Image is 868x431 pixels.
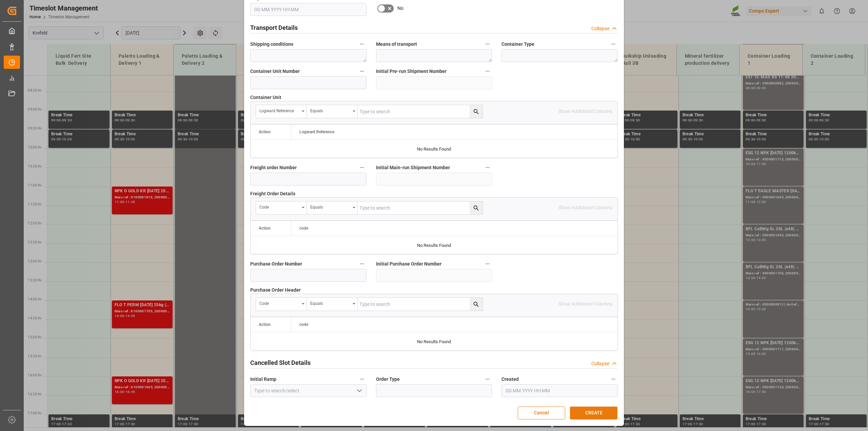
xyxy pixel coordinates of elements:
[376,164,450,171] span: Initial Main-run Shipment Number
[358,163,367,172] button: Freight order Number
[483,163,492,172] button: Initial Main-run Shipment Number
[591,360,609,367] div: Collapse
[256,201,307,214] button: open menu
[310,202,350,210] div: Equals
[376,260,441,268] span: Initial Purchase Order Number
[259,130,271,134] div: Action
[483,67,492,76] button: Initial Pre-run Shipment Number
[501,41,534,48] span: Container Type
[470,105,482,118] button: search button
[358,105,482,118] input: Type to search
[518,407,565,419] button: Cancel
[376,41,417,48] span: Means of transport
[470,201,482,214] button: search button
[397,5,403,12] span: No
[250,260,302,268] span: Purchase Order Number
[501,384,618,397] input: DD.MM.YYYY HH:MM
[256,105,307,118] button: open menu
[358,40,367,48] button: Shipping conditions
[299,130,334,134] span: Logward Reference
[250,94,281,101] span: Container Unit
[250,287,301,294] span: Purchase Order Header
[299,322,308,327] span: code
[307,105,358,118] button: open menu
[250,164,297,171] span: Freight order Number
[259,202,299,210] div: code
[376,68,447,75] span: Initial Pre-run Shipment Number
[376,376,400,383] span: Order Type
[591,25,609,32] div: Collapse
[358,259,367,268] button: Purchase Order Number
[609,375,618,384] button: Created
[358,298,482,311] input: Type to search
[358,201,482,214] input: Type to search
[299,226,308,231] span: code
[501,376,519,383] span: Created
[310,106,350,114] div: Equals
[250,68,300,75] span: Container Unit Number
[250,358,311,367] h2: Cancelled Slot Details
[259,226,271,231] div: Action
[310,299,350,307] div: Equals
[250,3,367,16] input: DD.MM.YYYY HH:MM
[250,190,295,197] span: Freight Order Details
[259,106,299,114] div: Logward Reference
[483,40,492,48] button: Means of transport
[250,384,367,397] input: Type to search/select
[358,67,367,76] button: Container Unit Number
[483,375,492,384] button: Order Type
[250,41,293,48] span: Shipping conditions
[259,322,271,327] div: Action
[307,201,358,214] button: open menu
[256,298,307,311] button: open menu
[250,23,298,32] h2: Transport Details
[307,298,358,311] button: open menu
[354,386,364,396] button: open menu
[250,376,276,383] span: Initial Ramp
[570,407,617,419] button: CREATE
[470,298,482,311] button: search button
[358,375,367,384] button: Initial Ramp
[483,259,492,268] button: Initial Purchase Order Number
[259,299,299,307] div: code
[609,40,618,48] button: Container Type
